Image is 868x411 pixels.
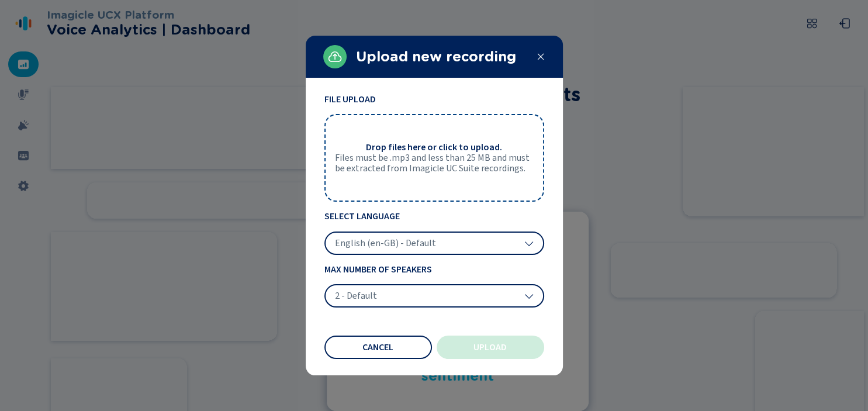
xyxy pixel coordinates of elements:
h2: Upload new recording [356,49,527,65]
span: Select Language [324,211,544,222]
span: Upload [473,343,507,352]
svg: chevron-down [524,239,534,248]
button: Cancel [324,336,432,359]
span: English (en-GB) - Default [335,237,436,249]
svg: chevron-down [524,291,534,301]
span: Cancel [362,343,393,352]
span: Files must be .mp3 and less than 25 MB and must be extracted from Imagicle UC Suite recordings. [335,153,534,174]
span: Max Number of Speakers [324,264,544,275]
span: 2 - Default [335,290,377,302]
span: File Upload [324,94,544,105]
span: Drop files here or click to upload. [366,142,502,153]
button: Upload [437,336,544,359]
svg: close [536,52,545,61]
